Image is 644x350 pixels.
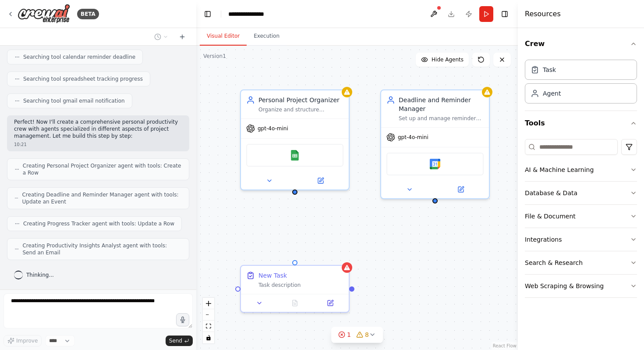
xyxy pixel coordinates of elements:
[258,96,343,104] div: Personal Project Organizer
[399,96,484,113] div: Deadline and Reminder Manager
[203,332,214,343] button: toggle interactivity
[176,313,189,326] button: Click to speak your automation idea
[228,10,273,18] nav: breadcrumb
[23,162,182,176] span: Creating Personal Project Organizer agent with tools: Create a Row
[166,336,193,346] button: Send
[240,265,350,313] div: New TaskTask description
[26,271,54,279] span: Thinking...
[175,32,189,42] button: Start a new chat
[151,32,172,42] button: Switch to previous chat
[398,134,428,141] span: gpt-4o-mini
[203,53,226,60] div: Version 1
[23,54,135,61] span: Searching tool calendar reminder deadline
[380,89,490,199] div: Deadline and Reminder ManagerSet up and manage reminders for important deadlines related to {user...
[22,242,182,256] span: Creating Productivity Insights Analyst agent with tools: Send an Email
[4,335,42,346] button: Improve
[493,343,517,348] a: React Flow attribution
[436,184,485,195] button: Open in side panel
[432,56,464,63] span: Hide Agents
[247,27,287,46] button: Execution
[543,89,561,98] div: Agent
[22,191,182,205] span: Creating Deadline and Reminder Manager agent with tools: Update an Event
[365,330,369,339] span: 8
[296,175,345,186] button: Open in side panel
[203,321,214,332] button: fit view
[525,228,637,251] button: Integrations
[276,298,314,308] button: No output available
[525,282,604,290] div: Web Scraping & Browsing
[240,89,350,190] div: Personal Project OrganizerOrganize and structure personal projects for {user_name}, breaking down...
[430,159,440,169] img: Google Calendar
[169,337,182,344] span: Send
[258,125,288,132] span: gpt-4o-mini
[416,53,469,67] button: Hide Agents
[525,111,637,136] button: Tools
[543,65,556,74] div: Task
[16,337,38,344] span: Improve
[499,8,511,20] button: Hide right sidebar
[315,298,345,308] button: Open in side panel
[258,282,343,289] div: Task description
[331,327,383,343] button: 18
[203,309,214,321] button: zoom out
[525,32,637,56] button: Crew
[18,4,70,24] img: Logo
[200,27,247,46] button: Visual Editor
[525,189,577,197] div: Database & Data
[525,182,637,204] button: Database & Data
[203,298,214,309] button: zoom in
[525,251,637,274] button: Search & Research
[14,141,182,148] div: 10:21
[525,205,637,228] button: File & Document
[23,75,143,82] span: Searching tool spreadsheet tracking progress
[14,119,182,139] p: Perfect! Now I'll create a comprehensive personal productivity crew with agents specialized in di...
[23,220,174,227] span: Creating Progress Tracker agent with tools: Update a Row
[525,235,562,244] div: Integrations
[258,106,343,113] div: Organize and structure personal projects for {user_name}, breaking down complex goals into manage...
[399,115,484,122] div: Set up and manage reminders for important deadlines related to {user_name}'s projects. Monitor up...
[202,8,214,20] button: Hide left sidebar
[77,9,99,19] div: BETA
[525,212,576,221] div: File & Document
[525,258,583,267] div: Search & Research
[347,330,351,339] span: 1
[23,97,125,104] span: Searching tool gmail email notification
[525,56,637,111] div: Crew
[525,9,561,19] h4: Resources
[525,275,637,297] button: Web Scraping & Browsing
[525,136,637,305] div: Tools
[525,165,594,174] div: AI & Machine Learning
[525,158,637,181] button: AI & Machine Learning
[258,271,287,280] div: New Task
[290,150,300,161] img: Google Sheets
[203,298,214,343] div: React Flow controls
